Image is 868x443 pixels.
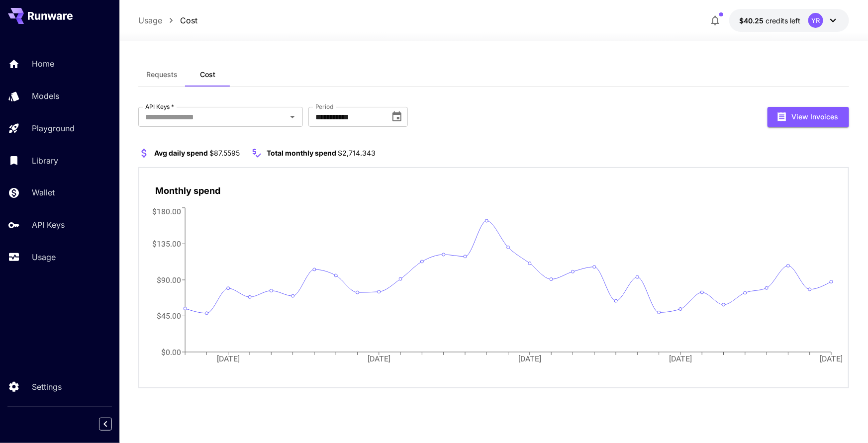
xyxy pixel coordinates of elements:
[286,110,299,124] button: Open
[146,70,178,79] span: Requests
[808,13,823,28] div: YR
[739,16,766,25] span: $40.25
[217,354,240,363] tspan: [DATE]
[157,311,181,321] tspan: $45.00
[152,239,181,249] tspan: $135.00
[138,14,197,26] nav: breadcrumb
[154,149,208,157] span: Avg daily spend
[368,354,390,363] tspan: [DATE]
[138,14,162,26] a: Usage
[157,275,181,284] tspan: $90.00
[729,9,849,32] button: $40.2464YR
[32,186,55,198] p: Wallet
[32,219,65,231] p: API Keys
[152,206,181,216] tspan: $180.00
[821,354,844,363] tspan: [DATE]
[32,90,59,102] p: Models
[32,251,56,263] p: Usage
[670,354,692,363] tspan: [DATE]
[32,155,58,167] p: Library
[209,149,240,157] span: $87.5595
[768,111,849,121] a: View Invoices
[315,102,334,111] label: Period
[106,415,119,433] div: Collapse sidebar
[739,15,800,26] div: $40.2464
[768,107,849,127] button: View Invoices
[180,14,197,26] a: Cost
[155,184,220,197] p: Monthly spend
[32,58,54,70] p: Home
[766,16,800,25] span: credits left
[267,149,336,157] span: Total monthly spend
[145,102,174,111] label: API Keys
[32,381,62,393] p: Settings
[161,348,181,357] tspan: $0.00
[32,122,75,134] p: Playground
[200,70,215,79] span: Cost
[99,418,112,431] button: Collapse sidebar
[387,107,407,127] button: Choose date, selected date is Aug 1, 2025
[519,354,542,363] tspan: [DATE]
[338,149,376,157] span: $2,714.343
